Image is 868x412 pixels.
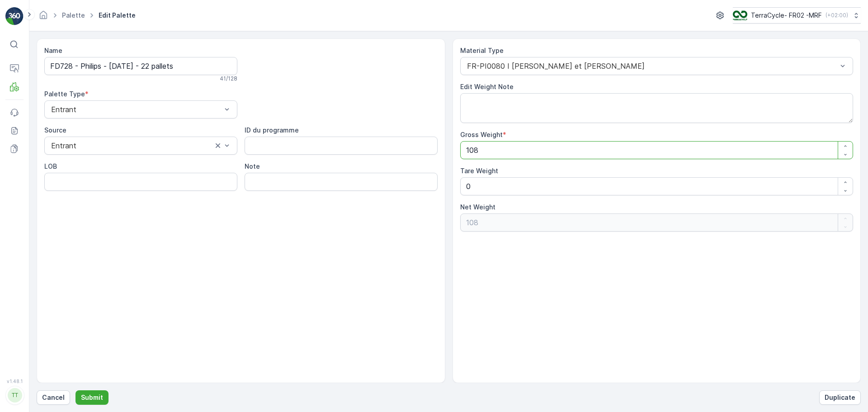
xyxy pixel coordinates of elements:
[5,386,24,405] button: TT
[220,75,237,82] p: 41 / 128
[37,390,70,405] button: Cancel
[733,10,747,20] img: terracycle.png
[460,47,504,54] label: Material Type
[5,7,24,25] img: logo
[460,167,498,175] label: Tare Weight
[97,11,137,20] span: Edit Palette
[81,393,103,402] p: Submit
[44,90,85,98] label: Palette Type
[75,390,108,405] button: Submit
[62,11,85,19] a: Palette
[733,7,861,24] button: TerraCycle- FR02 -MRF(+02:00)
[825,393,855,402] p: Duplicate
[460,203,495,211] label: Net Weight
[8,388,22,403] div: TT
[38,14,48,21] a: Homepage
[42,393,65,402] p: Cancel
[819,390,861,405] button: Duplicate
[245,162,260,170] label: Note
[245,126,299,134] label: ID du programme
[826,12,848,19] p: ( +02:00 )
[460,83,514,90] label: Edit Weight Note
[44,47,62,54] label: Name
[460,131,503,138] label: Gross Weight
[44,162,57,170] label: LOB
[44,126,66,134] label: Source
[5,379,24,384] span: v 1.48.1
[751,11,822,20] p: TerraCycle- FR02 -MRF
